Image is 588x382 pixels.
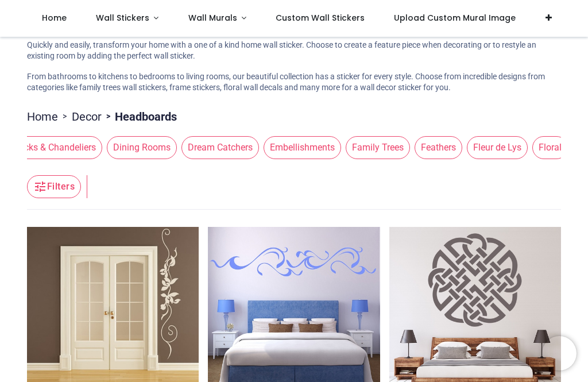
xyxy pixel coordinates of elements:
p: From bathrooms to kitchens to bedrooms to living rooms, our beautiful collection has a sticker fo... [27,71,561,94]
span: Upload Custom Mural Image [394,12,516,24]
a: Home [27,109,58,125]
span: Dining Rooms [107,136,177,159]
span: Custom Wall Stickers [276,12,365,24]
button: Family Trees [341,136,410,159]
a: Decor [72,109,102,125]
span: Floral [532,136,568,159]
button: Floral [528,136,568,159]
span: Fleur de Lys [467,136,528,159]
span: Family Trees [346,136,410,159]
span: Wall Stickers [96,12,149,24]
span: Home [42,12,67,24]
iframe: Brevo live chat [542,336,577,371]
span: > [102,111,115,122]
span: Embellishments [264,136,341,159]
button: Filters [27,175,81,198]
li: Headboards [102,109,177,125]
button: Embellishments [259,136,341,159]
button: Feathers [410,136,462,159]
span: Dream Catchers [181,136,259,159]
span: > [58,111,72,122]
button: Dining Rooms [102,136,177,159]
button: Dream Catchers [177,136,259,159]
button: Fleur de Lys [462,136,528,159]
span: Feathers [415,136,462,159]
p: Quickly and easily, transform your home with a one of a kind home wall sticker. Choose to create ... [27,40,561,62]
span: Wall Murals [188,12,237,24]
